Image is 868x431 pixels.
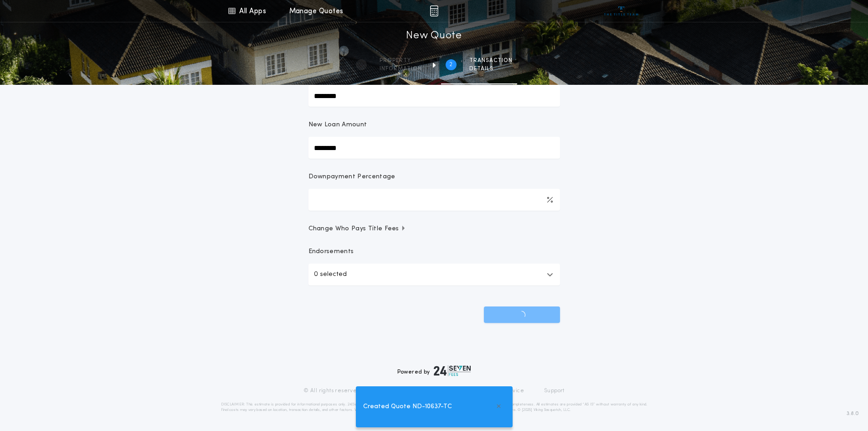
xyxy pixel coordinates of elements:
p: New Loan Amount [308,120,367,130]
div: Powered by [397,365,471,376]
p: Endorsements [308,247,560,256]
p: Downpayment Percentage [308,172,395,182]
img: img [430,5,438,16]
img: logo [434,365,471,376]
p: 0 selected [314,269,347,280]
h2: 2 [449,61,452,68]
input: Sale Price [308,85,560,107]
input: Downpayment Percentage [308,189,560,211]
span: Created Quote ND-10637-TC [363,402,452,412]
span: details [469,65,513,73]
span: Change Who Pays Title Fees [308,224,406,234]
button: 0 selected [308,264,560,286]
button: Change Who Pays Title Fees [308,224,560,234]
input: New Loan Amount [308,137,560,159]
img: vs-icon [604,6,638,16]
span: information [380,65,422,73]
span: Property [380,57,422,64]
span: Transaction [469,57,513,64]
h1: New Quote [406,29,462,43]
